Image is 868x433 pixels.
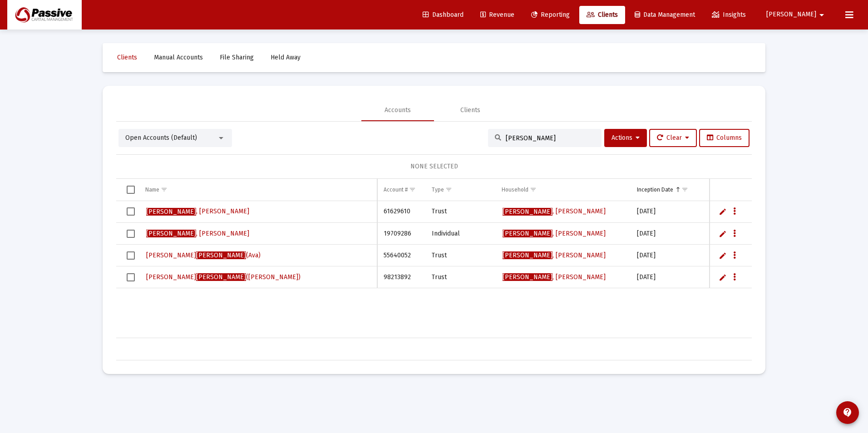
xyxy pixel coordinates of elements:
[154,54,203,61] span: Manual Accounts
[719,230,727,238] a: Edit
[530,186,537,193] span: Show filter options for column 'Household'
[503,251,552,259] span: [PERSON_NAME]
[161,186,168,193] span: Show filter options for column 'Name'
[699,129,750,147] button: Columns
[196,251,246,259] span: [PERSON_NAME]
[127,251,135,260] div: Select row
[460,106,480,115] div: Clients
[145,227,250,241] a: [PERSON_NAME], [PERSON_NAME]
[705,6,753,24] a: Insights
[125,134,197,142] span: Open Accounts (Default)
[631,179,700,201] td: Column Inception Date
[657,134,689,142] span: Clear
[145,205,250,218] a: [PERSON_NAME], [PERSON_NAME]
[842,407,853,418] mat-icon: contact_support
[631,201,700,223] td: [DATE]
[719,251,727,260] a: Edit
[263,49,308,67] a: Held Away
[707,134,742,142] span: Columns
[502,249,607,262] a: [PERSON_NAME], [PERSON_NAME]
[127,207,135,216] div: Select row
[127,186,135,194] div: Select all
[377,266,425,288] td: 98213892
[145,186,159,193] div: Name
[502,186,528,193] div: Household
[700,179,837,201] td: Column Balance
[425,266,495,288] td: Trust
[110,49,144,67] a: Clients
[145,271,301,284] a: [PERSON_NAME][PERSON_NAME]([PERSON_NAME])
[146,230,196,237] span: [PERSON_NAME]
[503,207,606,215] span: , [PERSON_NAME]
[816,6,827,24] mat-icon: arrow_drop_down
[425,223,495,245] td: Individual
[377,201,425,223] td: 61629610
[480,11,514,19] span: Revenue
[123,162,745,171] div: NONE SELECTED
[473,6,522,24] a: Revenue
[425,201,495,223] td: Trust
[631,223,700,245] td: [DATE]
[766,11,816,19] span: [PERSON_NAME]
[409,186,416,193] span: Show filter options for column 'Account #'
[377,245,425,266] td: 55640052
[127,230,135,238] div: Select row
[712,11,746,19] span: Insights
[377,223,425,245] td: 19709286
[425,179,495,201] td: Column Type
[524,6,577,24] a: Reporting
[755,5,838,24] button: [PERSON_NAME]
[579,6,625,24] a: Clients
[445,186,452,193] span: Show filter options for column 'Type'
[502,271,607,284] a: [PERSON_NAME], [PERSON_NAME]
[127,273,135,281] div: Select row
[146,208,196,216] span: [PERSON_NAME]
[271,54,301,61] span: Held Away
[503,230,552,237] span: [PERSON_NAME]
[503,273,552,281] span: [PERSON_NAME]
[196,273,246,281] span: [PERSON_NAME]
[503,251,606,259] span: , [PERSON_NAME]
[700,223,837,245] td: $24,860.83
[627,6,702,24] a: Data Management
[637,186,673,193] div: Inception Date
[604,129,647,147] button: Actions
[14,6,75,24] img: Dashboard
[649,129,697,147] button: Clear
[503,230,606,237] span: , [PERSON_NAME]
[503,273,606,281] span: , [PERSON_NAME]
[147,49,210,67] a: Manual Accounts
[531,11,570,19] span: Reporting
[146,207,249,215] span: , [PERSON_NAME]
[631,245,700,266] td: [DATE]
[706,344,831,354] div: $8,879,501.80
[612,134,640,142] span: Actions
[506,134,595,142] input: Search
[587,11,618,19] span: Clients
[425,245,495,266] td: Trust
[146,273,301,281] span: [PERSON_NAME] ([PERSON_NAME])
[385,106,411,115] div: Accounts
[212,49,261,67] a: File Sharing
[145,249,261,262] a: [PERSON_NAME][PERSON_NAME](Ava)
[719,207,727,216] a: Edit
[495,179,631,201] td: Column Household
[700,266,837,288] td: $160,888.21
[681,186,688,193] span: Show filter options for column 'Inception Date'
[700,201,837,223] td: $8,532,827.02
[432,186,444,193] div: Type
[423,11,464,19] span: Dashboard
[116,179,752,360] div: Data grid
[719,273,727,281] a: Edit
[377,179,425,201] td: Column Account #
[502,205,607,218] a: [PERSON_NAME], [PERSON_NAME]
[220,54,254,61] span: File Sharing
[384,186,408,193] div: Account #
[139,179,377,201] td: Column Name
[146,251,261,259] span: [PERSON_NAME] (Ava)
[631,266,700,288] td: [DATE]
[503,208,552,216] span: [PERSON_NAME]
[635,11,695,19] span: Data Management
[700,245,837,266] td: $160,925.74
[146,230,249,237] span: , [PERSON_NAME]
